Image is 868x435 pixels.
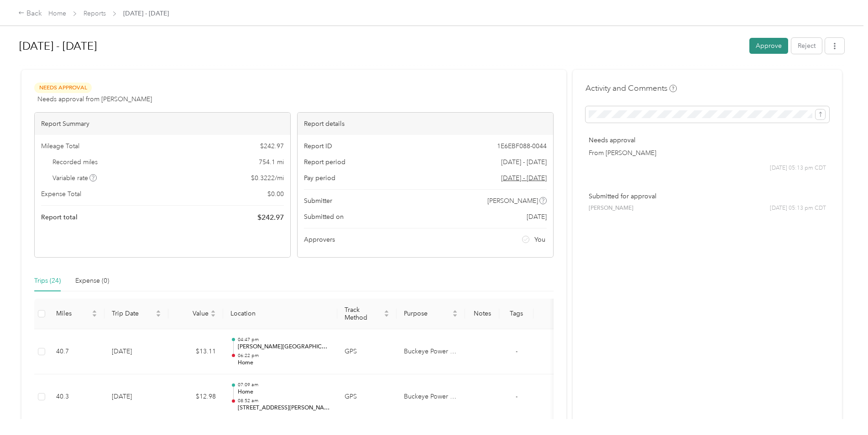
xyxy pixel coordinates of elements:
[238,398,330,404] p: 08:52 am
[384,309,389,314] span: caret-up
[48,10,66,17] a: Home
[56,310,90,317] span: Miles
[501,173,547,183] span: Go to pay period
[156,309,161,314] span: caret-up
[35,113,290,135] div: Report Summary
[534,235,545,244] span: You
[791,38,822,54] button: Reject
[304,157,345,167] span: Report period
[176,310,209,317] span: Value
[49,374,105,420] td: 40.3
[238,388,330,396] p: Home
[397,329,465,375] td: Buckeye Power Sales
[49,329,105,375] td: 40.7
[238,404,330,412] p: [STREET_ADDRESS][PERSON_NAME]
[92,309,97,314] span: caret-up
[251,173,284,183] span: $ 0.3222 / mi
[84,10,106,17] a: Reports
[267,189,284,199] span: $ 0.00
[516,393,518,400] span: -
[487,196,538,206] span: [PERSON_NAME]
[168,299,223,329] th: Value
[168,329,223,375] td: $13.11
[49,299,105,329] th: Miles
[497,141,547,151] span: 1E6EBF088-0044
[404,310,450,317] span: Purpose
[238,343,330,351] p: [PERSON_NAME][GEOGRAPHIC_DATA] - [GEOGRAPHIC_DATA], [STREET_ADDRESS][PERSON_NAME]
[304,235,335,244] span: Approvers
[337,374,397,420] td: GPS
[337,299,397,329] th: Track Method
[527,212,547,222] span: [DATE]
[123,9,169,18] span: [DATE] - [DATE]
[304,196,332,206] span: Submitter
[34,83,92,93] span: Needs Approval
[589,204,633,212] span: [PERSON_NAME]
[304,173,335,183] span: Pay period
[41,189,81,199] span: Expense Total
[586,83,677,94] h4: Activity and Comments
[18,8,42,19] div: Back
[259,157,284,167] span: 754.1 mi
[397,299,465,329] th: Purpose
[304,212,344,222] span: Submitted on
[452,309,458,314] span: caret-up
[337,329,397,375] td: GPS
[589,148,826,158] p: From [PERSON_NAME]
[397,374,465,420] td: Buckeye Power Sales
[817,384,868,435] iframe: Everlance-gr Chat Button Frame
[452,313,458,318] span: caret-down
[238,337,330,343] p: 04:47 pm
[112,310,154,317] span: Trip Date
[238,352,330,359] p: 06:22 pm
[105,299,168,329] th: Trip Date
[501,157,547,167] span: [DATE] - [DATE]
[105,329,168,375] td: [DATE]
[260,141,284,151] span: $ 242.97
[92,313,97,318] span: caret-down
[210,309,216,314] span: caret-up
[238,359,330,367] p: Home
[52,157,98,167] span: Recorded miles
[345,306,382,321] span: Track Method
[156,313,161,318] span: caret-down
[516,347,518,355] span: -
[223,299,337,329] th: Location
[465,299,499,329] th: Notes
[499,299,533,329] th: Tags
[210,313,216,318] span: caret-down
[52,173,97,183] span: Variable rate
[257,212,284,223] span: $ 242.97
[770,164,826,172] span: [DATE] 05:13 pm CDT
[41,141,79,151] span: Mileage Total
[589,135,826,145] p: Needs approval
[238,382,330,388] p: 07:09 am
[19,35,743,57] h1: Sep 1 - 30, 2025
[37,94,152,104] span: Needs approval from [PERSON_NAME]
[75,276,109,286] div: Expense (0)
[770,204,826,212] span: [DATE] 05:13 pm CDT
[41,212,78,222] span: Report total
[298,113,553,135] div: Report details
[304,141,332,151] span: Report ID
[168,374,223,420] td: $12.98
[749,38,788,54] button: Approve
[105,374,168,420] td: [DATE]
[589,192,826,201] p: Submitted for approval
[34,276,61,286] div: Trips (24)
[384,313,389,318] span: caret-down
